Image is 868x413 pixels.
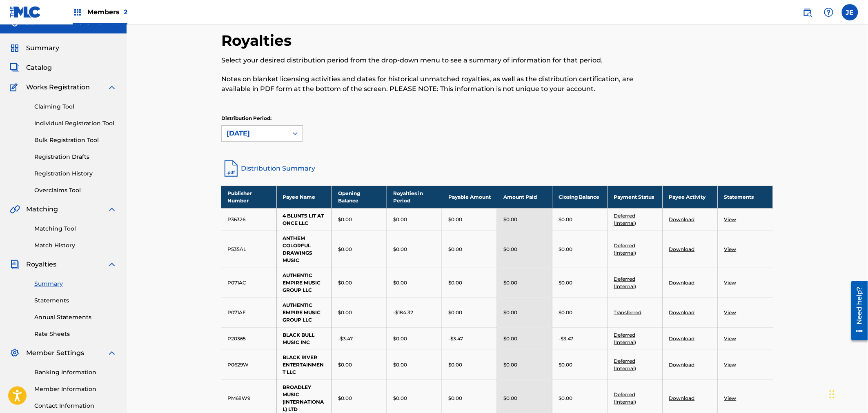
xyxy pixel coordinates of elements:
[276,327,332,350] td: BLACK BULL MUSIC INC
[73,7,82,17] img: Top Rightsholders
[724,216,737,222] a: View
[34,330,117,338] a: Rate Sheets
[107,82,117,92] img: expand
[669,216,695,222] a: Download
[448,335,463,342] p: -$3.47
[393,309,413,316] p: -$184.32
[34,313,117,322] a: Annual Statements
[845,278,868,343] iframe: Resource Center
[669,335,695,342] a: Download
[724,362,737,368] a: View
[221,327,276,350] td: P20365
[34,169,117,178] a: Registration History
[10,82,20,92] img: Works Registration
[799,4,816,20] a: Public Search
[338,335,353,342] p: -$3.47
[614,242,636,256] a: Deferred (Internal)
[724,246,737,252] a: View
[34,385,117,393] a: Member Information
[221,74,646,94] p: Notes on blanket licensing activities and dates for historical unmatched royalties, as well as th...
[276,350,332,380] td: BLACK RIVER ENTERTAINMENT LLC
[34,186,117,195] a: Overclaims Tool
[503,395,517,402] p: $0.00
[276,298,332,327] td: AUTHENTIC EMPIRE MUSIC GROUP LLC
[614,332,636,345] a: Deferred (Internal)
[830,382,835,406] div: Drag
[614,358,636,371] a: Deferred (Internal)
[332,186,387,208] th: Opening Balance
[842,4,858,20] div: User Menu
[827,374,868,413] iframe: Chat Widget
[448,279,462,286] p: $0.00
[559,216,572,223] p: $0.00
[338,361,352,369] p: $0.00
[221,186,276,208] th: Publisher Number
[34,153,117,161] a: Registration Drafts
[26,43,59,53] span: Summary
[448,246,462,253] p: $0.00
[669,309,695,315] a: Download
[448,361,462,369] p: $0.00
[559,309,572,316] p: $0.00
[221,56,646,65] p: Select your desired distribution period from the drop-down menu to see a summary of information f...
[124,8,127,16] span: 2
[393,246,407,253] p: $0.00
[448,309,462,316] p: $0.00
[387,186,442,208] th: Royalties in Period
[393,395,407,402] p: $0.00
[718,186,773,208] th: Statements
[669,246,695,252] a: Download
[393,335,407,342] p: $0.00
[393,216,407,223] p: $0.00
[26,260,56,269] span: Royalties
[669,362,695,368] a: Download
[724,280,737,286] a: View
[10,43,20,53] img: Summary
[448,395,462,402] p: $0.00
[503,279,517,286] p: $0.00
[614,391,636,405] a: Deferred (Internal)
[221,298,276,327] td: P071AF
[10,43,59,53] a: SummarySummary
[221,115,303,122] p: Distribution Period:
[34,402,117,410] a: Contact Information
[26,63,52,73] span: Catalog
[559,279,572,286] p: $0.00
[393,361,407,369] p: $0.00
[338,216,352,223] p: $0.00
[503,309,517,316] p: $0.00
[34,280,117,288] a: Summary
[10,6,41,18] img: MLC Logo
[338,246,352,253] p: $0.00
[503,246,517,253] p: $0.00
[338,279,352,286] p: $0.00
[614,309,641,315] a: Transferred
[503,335,517,342] p: $0.00
[26,204,58,214] span: Matching
[10,63,20,73] img: Catalog
[221,208,276,231] td: P36326
[221,268,276,298] td: P071AC
[276,186,332,208] th: Payee Name
[559,395,572,402] p: $0.00
[276,208,332,231] td: 4 BLUNTS LIT AT ONCE LLC
[614,276,636,289] a: Deferred (Internal)
[669,280,695,286] a: Download
[393,279,407,286] p: $0.00
[221,159,241,178] img: distribution-summary-pdf
[10,204,20,214] img: Matching
[442,186,497,208] th: Payable Amount
[608,186,663,208] th: Payment Status
[34,119,117,128] a: Individual Registration Tool
[724,309,737,315] a: View
[34,224,117,233] a: Matching Tool
[221,31,296,50] h2: Royalties
[824,7,834,17] img: help
[26,82,90,92] span: Works Registration
[669,395,695,401] a: Download
[338,309,352,316] p: $0.00
[221,231,276,268] td: P535AL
